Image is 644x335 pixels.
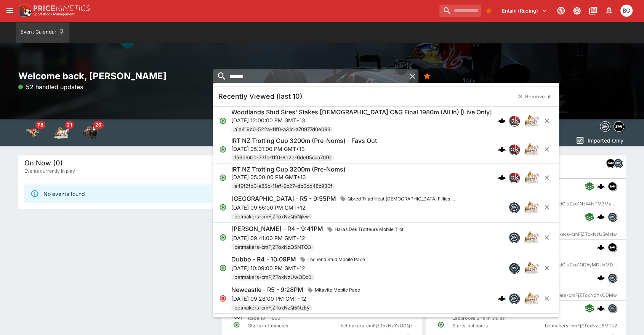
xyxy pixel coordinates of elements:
[546,231,617,238] span: betmakers-cmFjZToxNzU5MzIw
[332,225,407,233] span: Haras Des Trotteurs Mobile Trot
[420,69,434,83] button: Bookmarks
[25,125,40,140] div: Greyhound Racing
[219,117,227,125] svg: Open
[554,4,568,18] button: Connected to PK
[618,2,635,19] button: Ben Grimstone
[614,159,622,167] img: betmakers.png
[597,274,605,282] img: logo-cerberus.svg
[231,195,336,203] h6: [GEOGRAPHIC_DATA] - R5 - 9:55PM
[231,285,303,293] h6: Newcastle - R5 - 9:28PM
[437,321,444,328] svg: Open
[228,304,245,321] img: horse_racing.png
[498,117,506,125] img: logo-cerberus.svg
[509,263,519,273] img: betmakers.png
[234,321,240,328] svg: Open
[608,212,617,221] div: betmakers
[231,316,293,324] h6: Dubbo - R3 - 9:34PM
[497,5,552,17] button: Select Tenant
[524,170,539,185] img: harness_racing.png
[433,304,449,321] img: greyhound_racing.png
[341,322,413,330] span: betmakers-cmFjZToxNzYxODQz
[509,293,519,303] img: betmakers.png
[608,243,617,252] div: samemeetingmulti
[614,121,624,132] div: samemeetingmulti
[608,182,617,191] div: samemeetingmulti
[597,213,605,221] img: logo-cerberus.svg
[509,144,519,154] img: pricekinetics.png
[597,305,605,312] img: logo-cerberus.svg
[35,121,45,129] span: 78
[608,213,617,221] img: betmakers.png
[498,117,506,125] div: cerberus
[231,255,296,263] h6: Dubbo - R4 - 10:09PM
[597,244,605,251] div: cerberus
[510,200,617,208] span: smm-betmakers-bWVldGluZzo1Nzk4NTM3MzAxMTE4MTY2MDY
[83,125,98,140] img: horse_racing
[34,5,90,11] img: PriceKinetics
[498,174,506,181] img: logo-cerberus.svg
[483,5,495,17] button: Bookmarks
[498,174,506,181] div: cerberus
[219,145,227,153] svg: Open
[509,263,519,273] div: betmakers
[588,136,623,144] p: Imported Only
[597,274,605,282] div: cerberus
[509,202,519,212] img: betmakers.png
[524,141,539,157] img: harness_racing.png
[219,234,227,241] svg: Open
[34,13,75,16] img: Sportsbook Management
[509,202,519,212] div: betmakers
[608,182,617,191] img: samemeetingmulti.png
[231,204,460,212] p: [DATE] 09:55:00 PM GMT+12
[524,113,539,128] img: harness_racing.png
[509,173,519,183] img: pricekinetics.png
[509,115,519,126] div: pricekinetics
[600,122,610,131] img: betmakers.png
[586,4,600,18] button: Documentation
[18,70,218,82] h2: Welcome back, [PERSON_NAME]
[597,305,605,312] div: cerberus
[231,137,377,145] h6: IRT NZ Trotting Cup 3200m (Pre-Noms) - Favs Out
[231,165,346,173] h6: IRT NZ Trotting Cup 3200m (Pre-Noms)
[25,125,40,140] img: greyhound_racing
[608,273,617,282] div: betmakers
[54,125,69,140] img: harness_racing
[248,315,280,321] span: Race 10 - 1600
[231,108,492,116] h6: Woodlands Stud Sires' Stakes [DEMOGRAPHIC_DATA] C&G Final 1980m (All In) [Live Only]
[510,261,617,269] span: smm-betmakers-bWVldGluZzo1ODAyMDUxMDM4MDIyMjEwNjA
[83,125,98,140] div: Horse Racing
[498,145,506,153] div: cerberus
[93,121,104,129] span: 20
[231,183,335,190] span: e49f2fb0-a85c-11ef-9c27-db0dd48c930f
[219,174,227,181] svg: Open
[312,286,363,294] span: Mitavite Mobile Pace
[43,187,85,201] div: No events found
[620,5,633,17] div: Ben Grimstone
[597,183,605,190] div: cerberus
[598,119,626,134] div: Event type filters
[608,274,617,282] img: betmakers.png
[524,260,539,276] img: harness_racing.png
[498,294,506,302] img: logo-cerberus.svg
[231,295,363,303] p: [DATE] 09:28:00 PM GMT+12
[17,3,32,18] img: PriceKinetics Logo
[231,154,334,162] span: 156b9410-73fc-11f0-8e2e-6de65caa70f6
[219,203,227,211] svg: Open
[248,322,341,330] span: Starts in 7 minutes
[570,4,584,18] button: Toggle light/dark mode
[602,4,616,18] button: Notifications
[213,69,407,83] input: search
[231,173,346,181] p: [DATE] 05:00:00 PM GMT+13
[231,225,323,233] h6: [PERSON_NAME] - R4 - 9:41PM
[509,116,519,126] img: pricekinetics.png
[16,21,69,43] button: Event Calendar
[513,90,556,103] button: Remove all
[24,159,63,167] h5: On Now (0)
[498,145,506,153] img: logo-cerberus.svg
[608,243,617,252] img: samemeetingmulti.png
[54,125,69,140] div: Harness Racing
[597,213,605,221] div: cerberus
[597,244,605,251] img: logo-cerberus.svg
[231,304,312,312] span: betmakers-cmFjZToxNzQ5NzEy
[608,304,617,313] img: betmakers.png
